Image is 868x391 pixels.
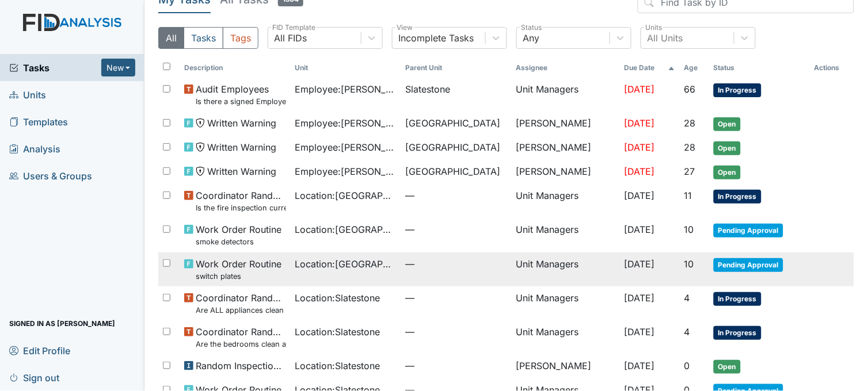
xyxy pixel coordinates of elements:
[684,117,696,129] span: 28
[406,189,507,202] span: —
[9,61,101,75] a: Tasks
[223,27,258,49] button: Tags
[9,86,46,103] span: Units
[274,31,307,45] div: All FIDs
[523,31,539,45] div: Any
[684,141,696,153] span: 28
[684,83,696,95] span: 66
[625,326,655,338] span: [DATE]
[714,292,762,306] span: In Progress
[9,342,70,359] span: Edit Profile
[291,58,401,78] th: Toggle SortBy
[196,82,285,107] span: Audit Employees Is there a signed Employee Job Description in the file for the employee's current...
[647,31,683,45] div: All Units
[810,58,854,78] th: Actions
[684,326,690,338] span: 4
[196,223,281,247] span: Work Order Routine smoke detectors
[401,58,512,78] th: Toggle SortBy
[684,224,694,235] span: 10
[714,258,783,272] span: Pending Approval
[101,59,136,76] button: New
[158,27,258,49] div: Type filter
[196,257,281,282] span: Work Order Routine switch plates
[684,292,690,304] span: 4
[295,291,380,305] span: Location : Slatestone
[684,360,690,371] span: 0
[295,140,397,154] span: Employee : [PERSON_NAME]
[625,117,655,129] span: [DATE]
[625,83,655,95] span: [DATE]
[207,164,276,178] span: Written Warning
[684,166,695,177] span: 27
[295,82,397,96] span: Employee : [PERSON_NAME]
[184,27,223,49] button: Tasks
[295,325,380,339] span: Location : Slatestone
[196,359,285,373] span: Random Inspection for AM
[9,167,92,185] span: Users & Groups
[295,359,380,373] span: Location : Slatestone
[714,83,762,97] span: In Progress
[9,113,68,131] span: Templates
[163,63,170,70] input: Toggle All Rows Selected
[406,223,507,236] span: —
[512,58,620,78] th: Assignee
[714,360,741,374] span: Open
[625,292,655,304] span: [DATE]
[9,315,115,332] span: Signed in as [PERSON_NAME]
[620,58,680,78] th: Toggle SortBy
[196,189,285,213] span: Coordinator Random Is the fire inspection current (from the Fire Marshall)?
[512,286,620,320] td: Unit Managers
[709,58,810,78] th: Toggle SortBy
[398,31,474,45] div: Incomplete Tasks
[207,116,276,130] span: Written Warning
[180,58,290,78] th: Toggle SortBy
[512,320,620,354] td: Unit Managers
[295,257,397,271] span: Location : [GEOGRAPHIC_DATA]
[512,354,620,378] td: [PERSON_NAME]
[406,140,501,154] span: [GEOGRAPHIC_DATA]
[295,164,397,178] span: Employee : [PERSON_NAME][GEOGRAPHIC_DATA]
[196,325,285,350] span: Coordinator Random Are the bedrooms clean and in good repair?
[406,116,501,130] span: [GEOGRAPHIC_DATA]
[9,140,60,158] span: Analysis
[207,140,276,154] span: Written Warning
[714,166,741,179] span: Open
[625,224,655,235] span: [DATE]
[158,27,184,49] button: All
[196,271,281,282] small: switch plates
[512,78,620,112] td: Unit Managers
[684,190,692,201] span: 11
[406,325,507,339] span: —
[196,339,285,350] small: Are the bedrooms clean and in good repair?
[512,160,620,184] td: [PERSON_NAME]
[714,224,783,237] span: Pending Approval
[196,96,285,107] small: Is there a signed Employee Job Description in the file for the employee's current position?
[406,257,507,271] span: —
[295,223,397,236] span: Location : [GEOGRAPHIC_DATA]
[714,117,741,131] span: Open
[512,252,620,286] td: Unit Managers
[512,218,620,252] td: Unit Managers
[406,291,507,305] span: —
[196,202,285,213] small: Is the fire inspection current (from the Fire [PERSON_NAME])?
[625,360,655,371] span: [DATE]
[625,166,655,177] span: [DATE]
[196,305,285,316] small: Are ALL appliances clean and working properly?
[625,190,655,201] span: [DATE]
[196,236,281,247] small: smoke detectors
[406,359,507,373] span: —
[680,58,709,78] th: Toggle SortBy
[196,291,285,316] span: Coordinator Random Are ALL appliances clean and working properly?
[512,136,620,160] td: [PERSON_NAME]
[295,116,397,130] span: Employee : [PERSON_NAME]
[295,189,397,202] span: Location : [GEOGRAPHIC_DATA]
[625,258,655,270] span: [DATE]
[406,164,501,178] span: [GEOGRAPHIC_DATA]
[714,326,762,340] span: In Progress
[406,82,451,96] span: Slatestone
[684,258,694,270] span: 10
[714,141,741,155] span: Open
[625,141,655,153] span: [DATE]
[9,369,59,386] span: Sign out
